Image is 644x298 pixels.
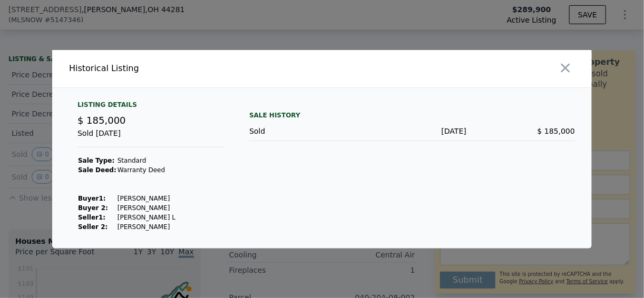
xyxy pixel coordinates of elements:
div: Historical Listing [69,62,318,75]
span: $ 185,000 [77,115,126,126]
strong: Sale Type: [78,157,114,164]
td: Standard [117,156,176,165]
span: $ 185,000 [538,127,575,135]
div: Sold [249,126,358,136]
strong: Sale Deed: [78,166,116,174]
strong: Buyer 2: [78,204,108,212]
strong: Seller 2: [78,223,108,231]
td: [PERSON_NAME] [117,194,176,203]
strong: Seller 1 : [78,214,105,221]
td: [PERSON_NAME] [117,222,176,232]
td: [PERSON_NAME] L [117,213,176,222]
strong: Buyer 1 : [78,195,106,202]
div: Listing Details [77,101,224,113]
td: [PERSON_NAME] [117,203,176,213]
div: Sold [DATE] [77,128,224,147]
div: Sale History [249,109,575,122]
div: [DATE] [358,126,466,136]
td: Warranty Deed [117,165,176,175]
